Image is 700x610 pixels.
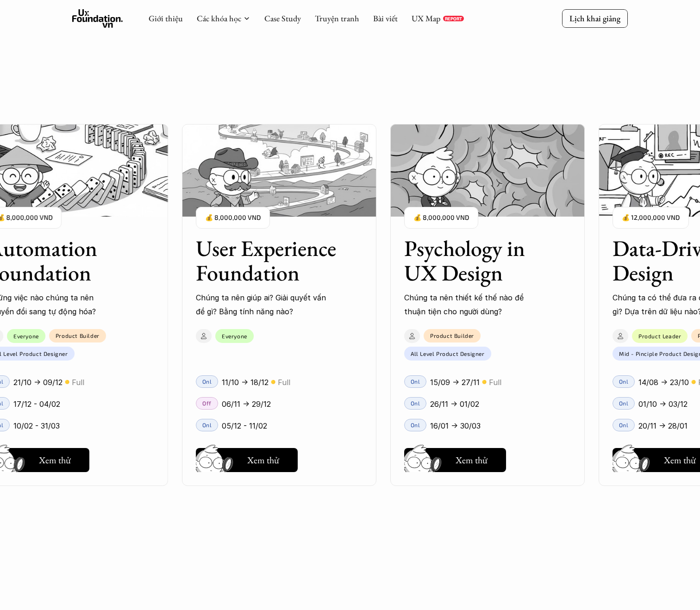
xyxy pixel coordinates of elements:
[196,448,298,472] button: Xem thử
[222,333,247,339] p: Everyone
[404,291,538,319] p: Chúng ta nên thiết kế thế nào để thuận tiện cho người dùng?
[404,448,506,472] button: Xem thử
[411,400,420,406] p: Onl
[411,422,420,428] p: Onl
[445,16,462,21] p: REPORT
[404,444,506,472] a: Xem thử
[222,397,271,411] p: 06/11 -> 29/12
[638,333,681,339] p: Product Leader
[196,444,298,472] a: Xem thử
[373,13,398,24] a: Bài viết
[278,375,290,389] p: Full
[202,400,212,406] p: Off
[638,375,689,389] p: 14/08 -> 23/10
[619,378,629,385] p: Onl
[411,350,485,357] p: All Level Product Designer
[196,236,339,285] h3: User Experience Foundation
[664,454,696,467] h5: Xem thử
[264,13,301,24] a: Case Study
[413,212,469,224] p: 💰 8,000,000 VND
[622,212,680,224] p: 💰 12,000,000 VND
[569,13,620,24] p: Lịch khai giảng
[489,375,501,389] p: Full
[271,379,275,386] p: 🟡
[638,419,687,433] p: 20/11 -> 28/01
[638,397,687,411] p: 01/10 -> 03/12
[456,454,487,467] h5: Xem thử
[247,454,279,467] h5: Xem thử
[482,379,487,386] p: 🟡
[443,16,464,21] a: REPORT
[56,332,100,339] p: Product Builder
[430,397,479,411] p: 26/11 -> 01/02
[196,291,330,319] p: Chúng ta nên giúp ai? Giải quyết vấn đề gì? Bằng tính năng nào?
[562,9,628,27] a: Lịch khai giảng
[430,332,474,339] p: Product Builder
[430,375,480,389] p: 15/09 -> 27/11
[619,422,629,428] p: Onl
[691,379,696,386] p: 🟡
[412,13,441,24] a: UX Map
[315,13,359,24] a: Truyện tranh
[430,419,481,433] p: 16/01 -> 30/03
[197,13,241,24] a: Các khóa học
[205,212,261,224] p: 💰 8,000,000 VND
[202,422,212,428] p: Onl
[202,378,212,385] p: Onl
[222,419,267,433] p: 05/12 - 11/02
[222,375,269,389] p: 11/10 -> 18/12
[404,236,548,285] h3: Psychology in UX Design
[149,13,183,24] a: Giới thiệu
[411,378,420,385] p: Onl
[619,400,629,406] p: Onl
